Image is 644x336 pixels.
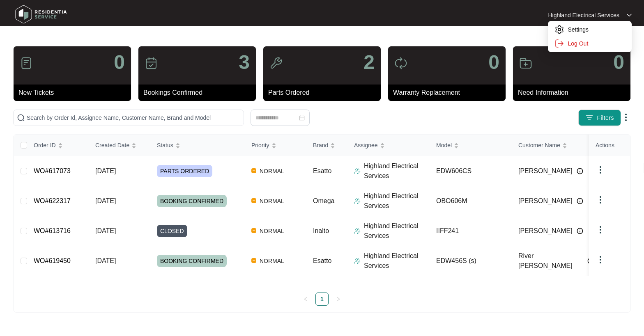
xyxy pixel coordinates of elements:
[315,293,329,306] li: 1
[313,167,331,174] span: Esatto
[157,225,187,237] span: CLOSED
[251,198,256,203] img: Vercel Logo
[18,88,131,98] p: New Tickets
[430,246,512,276] td: EDW456S (s)
[95,167,116,174] span: [DATE]
[89,135,150,156] th: Created Date
[548,11,619,19] p: Highland Electrical Services
[316,293,328,305] a: 1
[95,141,129,150] span: Created Date
[518,226,573,236] span: [PERSON_NAME]
[518,166,573,176] span: [PERSON_NAME]
[12,2,70,27] img: residentia service logo
[518,196,573,206] span: [PERSON_NAME]
[256,256,287,266] span: NORMAL
[251,258,256,263] img: Vercel Logo
[34,141,56,150] span: Order ID
[299,293,312,306] li: Previous Page
[518,251,583,271] span: River [PERSON_NAME]
[430,186,512,216] td: OBO606M
[313,197,334,204] span: Omega
[299,293,312,306] button: left
[245,135,306,156] th: Priority
[150,135,245,156] th: Status
[303,297,308,302] span: left
[313,257,331,264] span: Esatto
[157,141,173,150] span: Status
[268,88,381,98] p: Parts Ordered
[430,135,512,156] th: Model
[251,141,269,150] span: Priority
[145,57,158,70] img: icon
[157,165,212,177] span: PARTS ORDERED
[239,53,250,72] p: 3
[95,227,116,234] span: [DATE]
[596,165,605,175] img: dropdown arrow
[364,251,430,271] p: Highland Electrical Services
[577,228,583,234] img: Info icon
[354,228,361,234] img: Assigner Icon
[157,195,227,207] span: BOOKING CONFIRMED
[27,113,240,122] input: Search by Order Id, Assignee Name, Customer Name, Brand and Model
[143,88,256,98] p: Bookings Confirmed
[364,221,430,241] p: Highland Electrical Services
[27,135,89,156] th: Order ID
[587,258,594,264] img: Info icon
[313,227,329,234] span: Inalto
[621,112,631,122] img: dropdown arrow
[251,168,256,173] img: Vercel Logo
[430,216,512,246] td: IIFF241
[518,88,630,98] p: Need Information
[251,228,256,233] img: Vercel Logo
[347,135,430,156] th: Assignee
[585,114,593,122] img: filter icon
[578,110,621,126] button: filter iconFilters
[596,195,605,205] img: dropdown arrow
[613,53,624,72] p: 0
[488,53,499,72] p: 0
[394,57,407,70] img: icon
[34,227,71,234] a: WO#613716
[554,25,564,34] img: settings icon
[354,198,361,204] img: Assigner Icon
[518,141,560,150] span: Customer Name
[256,196,287,206] span: NORMAL
[332,293,345,306] button: right
[364,161,430,181] p: Highland Electrical Services
[95,257,116,264] span: [DATE]
[313,141,328,150] span: Brand
[336,297,341,302] span: right
[20,57,33,70] img: icon
[596,255,605,265] img: dropdown arrow
[34,167,71,174] a: WO#617073
[597,114,614,122] span: Filters
[596,225,605,235] img: dropdown arrow
[577,198,583,204] img: Info icon
[519,57,532,70] img: icon
[589,135,630,156] th: Actions
[436,141,452,150] span: Model
[364,191,430,211] p: Highland Electrical Services
[568,39,625,48] p: Log Out
[554,39,564,48] img: settings icon
[256,166,287,176] span: NORMAL
[393,88,506,98] p: Warranty Replacement
[512,135,594,156] th: Customer Name
[568,25,625,34] p: Settings
[354,258,361,264] img: Assigner Icon
[363,53,375,72] p: 2
[306,135,347,156] th: Brand
[627,13,632,17] img: dropdown arrow
[332,293,345,306] li: Next Page
[157,255,227,267] span: BOOKING CONFIRMED
[17,114,25,122] img: search-icon
[34,197,71,204] a: WO#622317
[269,57,283,70] img: icon
[577,168,583,174] img: Info icon
[114,53,125,72] p: 0
[256,226,287,236] span: NORMAL
[430,156,512,186] td: EDW606CS
[354,141,378,150] span: Assignee
[95,197,116,204] span: [DATE]
[354,168,361,174] img: Assigner Icon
